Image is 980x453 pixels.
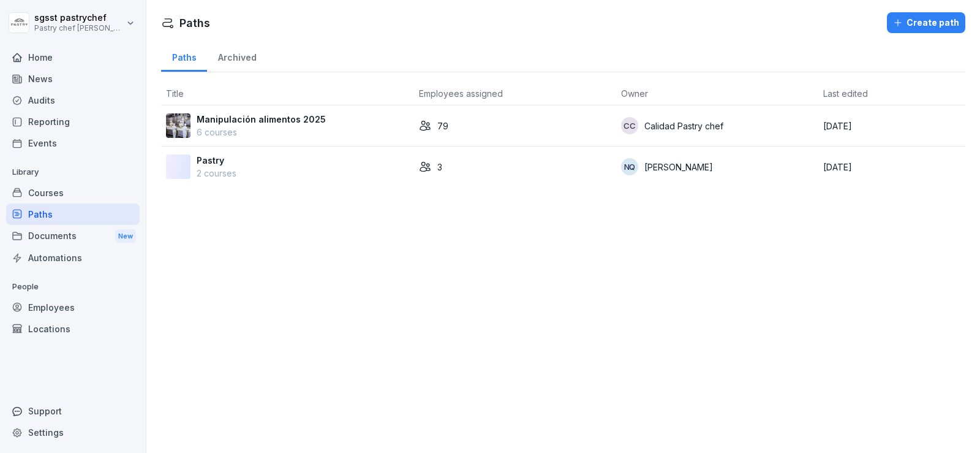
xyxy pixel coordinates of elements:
[621,117,638,134] div: Cc
[197,154,236,167] p: Pastry
[34,24,124,32] p: Pastry chef [PERSON_NAME] y Cocina gourmet
[179,15,210,31] h1: Paths
[6,297,140,318] a: Employees
[34,13,124,23] p: sgsst pastrychef
[437,120,448,132] p: 79
[6,182,140,204] a: Courses
[197,167,236,180] p: 2 courses
[6,68,140,89] a: News
[6,132,140,154] a: Events
[887,12,965,33] button: Create path
[6,162,140,182] p: Library
[6,89,140,111] a: Audits
[207,40,267,72] a: Archived
[197,126,326,139] p: 6 courses
[644,161,713,173] p: [PERSON_NAME]
[197,113,326,126] p: Manipulación alimentos 2025
[621,158,638,175] div: NQ
[823,88,868,99] span: Last edited
[6,204,140,225] a: Paths
[644,120,723,132] p: Calidad Pastry chef
[6,111,140,132] a: Reporting
[823,161,960,173] p: [DATE]
[6,318,140,340] a: Locations
[419,88,503,99] span: Employees assigned
[6,400,140,422] div: Support
[6,47,140,68] a: Home
[6,247,140,268] a: Automations
[6,225,140,248] a: DocumentsNew
[166,113,190,138] img: xrig9ngccgkbh355tbuziiw7.png
[621,88,648,99] span: Owner
[166,88,184,99] span: Title
[115,229,136,243] div: New
[6,422,140,443] a: Settings
[437,161,442,173] p: 3
[6,225,140,248] div: Documents
[161,40,207,72] a: Paths
[823,120,960,132] p: [DATE]
[6,277,140,297] p: People
[893,16,959,29] div: Create path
